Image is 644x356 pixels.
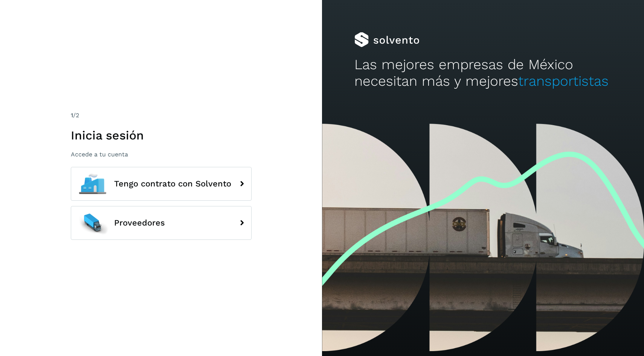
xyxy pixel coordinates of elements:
[354,56,612,90] h2: Las mejores empresas de México necesitan más y mejores
[71,128,252,142] h1: Inicia sesión
[71,112,73,119] span: 1
[518,73,609,89] span: transportistas
[71,151,252,158] p: Accede a tu cuenta
[114,218,165,227] span: Proveedores
[114,179,231,188] span: Tengo contrato con Solvento
[71,167,252,201] button: Tengo contrato con Solvento
[71,111,252,120] div: /2
[71,206,252,240] button: Proveedores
